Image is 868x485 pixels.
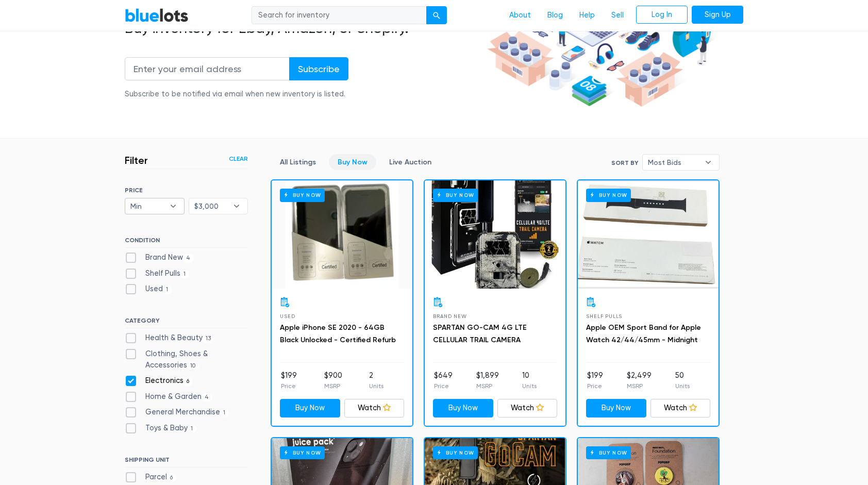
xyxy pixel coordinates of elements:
[272,180,412,289] a: Buy Now
[433,313,466,319] span: Brand New
[125,154,148,166] h3: Filter
[289,57,348,80] input: Subscribe
[603,6,632,25] a: Sell
[434,370,453,391] li: $649
[280,399,340,417] a: Buy Now
[125,391,212,403] label: Home & Garden
[252,6,427,25] input: Search for inventory
[697,155,719,170] b: ▾
[125,407,229,418] label: General Merchandise
[125,456,248,467] h6: SHIPPING UNIT
[220,409,229,417] span: 1
[324,381,342,391] p: MSRP
[329,154,376,170] a: Buy Now
[433,189,478,202] h6: Buy Now
[433,323,527,344] a: SPARTAN GO-CAM 4G LTE CELLULAR TRAIL CAMERA
[586,399,646,417] a: Buy Now
[280,313,295,319] span: Used
[229,154,248,163] a: Clear
[692,6,743,24] a: Sign Up
[188,425,196,433] span: 1
[125,348,248,371] label: Clothing, Shoes & Accessories
[280,323,396,344] a: Apple iPhone SE 2020 - 64GB Black Unlocked - Certified Refurb
[125,375,193,387] label: Electronics
[433,446,478,459] h6: Buy Now
[627,370,652,391] li: $2,499
[648,155,699,170] span: Most Bids
[280,446,325,459] h6: Buy Now
[522,370,537,391] li: 10
[125,423,196,434] label: Toys & Baby
[433,399,493,417] a: Buy Now
[369,381,383,391] p: Units
[522,381,537,391] p: Units
[611,158,638,168] label: Sort By
[125,317,248,328] h6: CATEGORY
[586,323,701,344] a: Apple OEM Sport Band for Apple Watch 42/44/45mm - Midnight
[636,6,688,24] a: Log In
[281,381,297,391] p: Price
[650,399,711,417] a: Watch
[586,189,631,202] h6: Buy Now
[167,474,176,482] span: 6
[125,89,348,100] div: Subscribe to be notified via email when new inventory is listed.
[194,198,228,214] span: $3,000
[125,8,189,23] a: BlueLots
[497,399,558,417] a: Watch
[586,446,631,459] h6: Buy Now
[324,370,342,391] li: $900
[425,180,565,289] a: Buy Now
[578,180,719,289] a: Buy Now
[501,6,539,25] a: About
[125,472,176,483] label: Parcel
[571,6,603,25] a: Help
[203,335,214,343] span: 13
[344,399,405,417] a: Watch
[187,362,199,370] span: 10
[162,198,184,214] b: ▾
[587,370,603,391] li: $199
[130,198,164,214] span: Min
[380,154,440,170] a: Live Auction
[183,377,193,386] span: 6
[226,198,247,214] b: ▾
[586,313,622,319] span: Shelf Pulls
[163,286,172,294] span: 1
[125,283,172,295] label: Used
[125,252,194,263] label: Brand New
[180,270,189,278] span: 1
[271,154,325,170] a: All Listings
[434,381,453,391] p: Price
[587,381,603,391] p: Price
[280,189,325,202] h6: Buy Now
[281,370,297,391] li: $199
[125,57,290,80] input: Enter your email address
[476,370,499,391] li: $1,899
[183,254,194,262] span: 4
[476,381,499,391] p: MSRP
[125,187,248,194] h6: PRICE
[369,370,383,391] li: 2
[125,237,248,248] h6: CONDITION
[539,6,571,25] a: Blog
[675,381,690,391] p: Units
[675,370,690,391] li: 50
[202,393,212,402] span: 4
[125,268,189,279] label: Shelf Pulls
[627,381,652,391] p: MSRP
[125,332,214,344] label: Health & Beauty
